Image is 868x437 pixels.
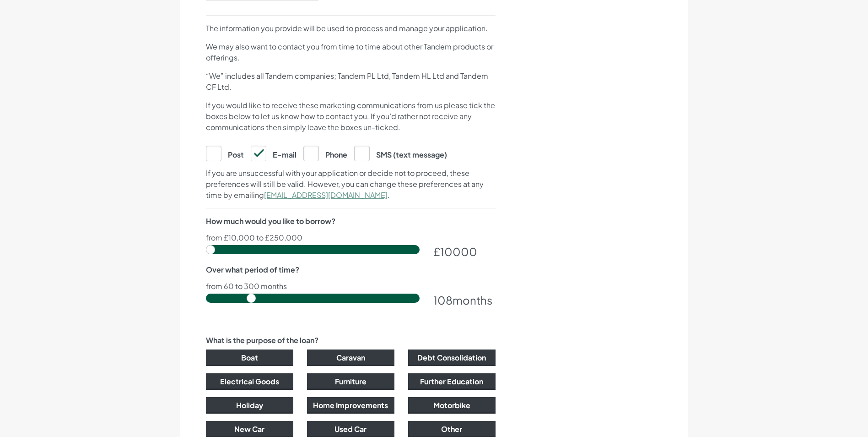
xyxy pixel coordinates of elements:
p: If you are unsuccessful with your application or decide not to proceed, these preferences will st... [206,168,496,201]
button: Boat [206,350,293,366]
label: E-mail [251,146,297,160]
div: months [433,292,496,308]
p: If you would like to receive these marketing communications from us please tick the boxes below t... [206,100,496,133]
p: The information you provide will be used to process and manage your application. [206,23,496,34]
p: We may also want to contact you from time to time about other Tandem products or offerings. [206,41,496,63]
label: Over what period of time? [206,264,299,275]
button: Holiday [206,397,293,414]
label: Phone [303,146,347,160]
div: £ [433,243,496,260]
a: [EMAIL_ADDRESS][DOMAIN_NAME] [264,190,388,200]
button: Furniture [307,373,394,390]
label: SMS (text message) [354,146,447,160]
label: What is the purpose of the loan? [206,335,318,346]
button: Motorbike [408,397,496,414]
button: Further Education [408,373,496,390]
p: from 60 to 300 months [206,283,496,290]
p: “We” includes all Tandem companies; Tandem PL Ltd, Tandem HL Ltd and Tandem CF Ltd. [206,71,496,93]
p: from £10,000 to £250,000 [206,234,496,241]
button: Home Improvements [307,397,394,414]
span: 10000 [440,245,477,258]
button: Caravan [307,350,394,366]
button: Debt Consolidation [408,350,496,366]
label: How much would you like to borrow? [206,216,335,227]
button: Electrical Goods [206,373,293,390]
label: Post [206,146,244,160]
span: 108 [433,293,453,307]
